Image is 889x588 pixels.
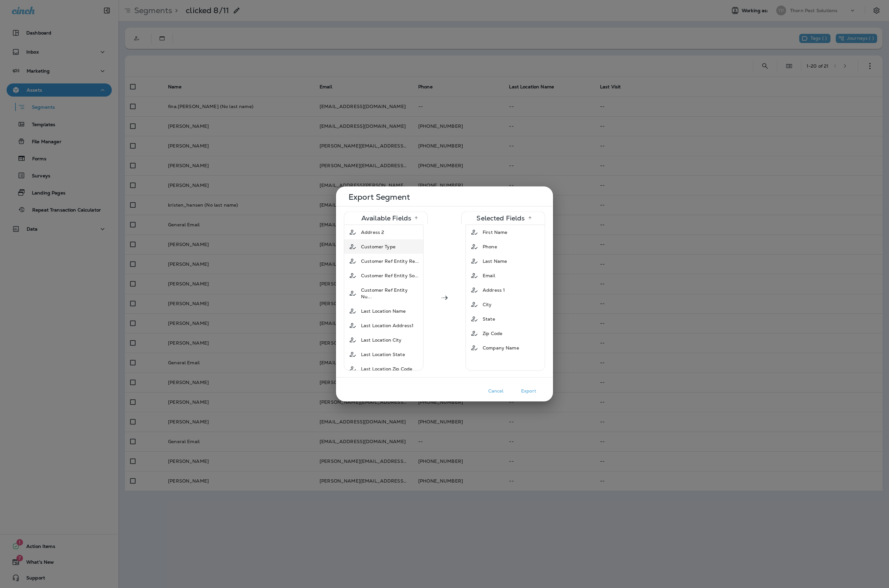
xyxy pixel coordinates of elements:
p: Available Fields [361,215,411,221]
p: Selected Fields [476,215,525,221]
p: Export Segment [348,194,542,200]
span: Last Location City [361,337,402,343]
span: Address 2 [361,229,384,236]
span: Address 1 [483,287,505,293]
span: Customer Ref Entity Re... [361,258,419,264]
button: Sort by name [411,213,421,223]
button: Sort by name [525,213,535,223]
span: Last Location Name [361,308,406,314]
span: Company Name [483,345,519,351]
span: City [483,301,492,308]
span: State [483,316,495,322]
span: Last Location Address1 [361,322,414,329]
span: Customer Type [361,243,396,250]
span: Customer Ref Entity So... [361,272,419,279]
span: Email [483,272,495,279]
span: Last Name [483,258,507,264]
span: Zip Code [483,330,502,337]
span: Customer Ref Entity Nu... [361,287,419,300]
span: First Name [483,229,507,236]
button: Export [512,386,545,396]
button: Cancel [479,386,512,396]
span: Phone [483,243,497,250]
span: Last Location State [361,351,405,358]
span: Last Location Zip Code [361,366,412,372]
